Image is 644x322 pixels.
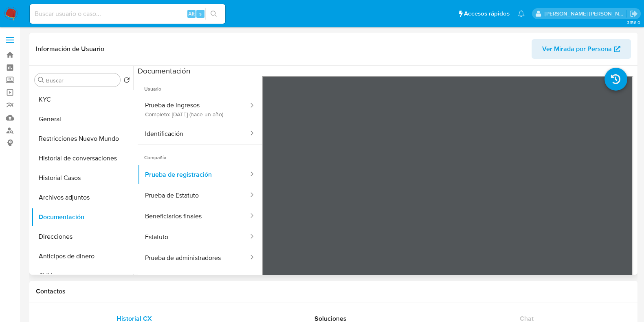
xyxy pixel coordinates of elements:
[188,10,195,18] span: Alt
[31,246,133,266] button: Anticipos de dinero
[30,9,225,19] input: Buscar usuario o caso...
[464,9,510,18] span: Accesos rápidos
[36,287,631,295] h1: Contactos
[31,207,133,227] button: Documentación
[31,168,133,188] button: Historial Casos
[31,227,133,246] button: Direcciones
[199,10,202,18] span: s
[31,149,133,168] button: Historial de conversaciones
[31,129,133,149] button: Restricciones Nuevo Mundo
[36,45,104,53] h1: Información de Usuario
[123,77,130,86] button: Volver al orden por defecto
[532,39,631,59] button: Ver Mirada por Persona
[542,39,612,59] span: Ver Mirada por Persona
[46,77,117,84] input: Buscar
[31,188,133,207] button: Archivos adjuntos
[38,77,44,83] button: Buscar
[205,8,222,20] button: search-icon
[629,9,638,18] a: Salir
[31,109,133,129] button: General
[31,90,133,109] button: KYC
[31,266,133,286] button: CVU
[518,10,525,17] a: Notificaciones
[545,10,627,18] p: noelia.huarte@mercadolibre.com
